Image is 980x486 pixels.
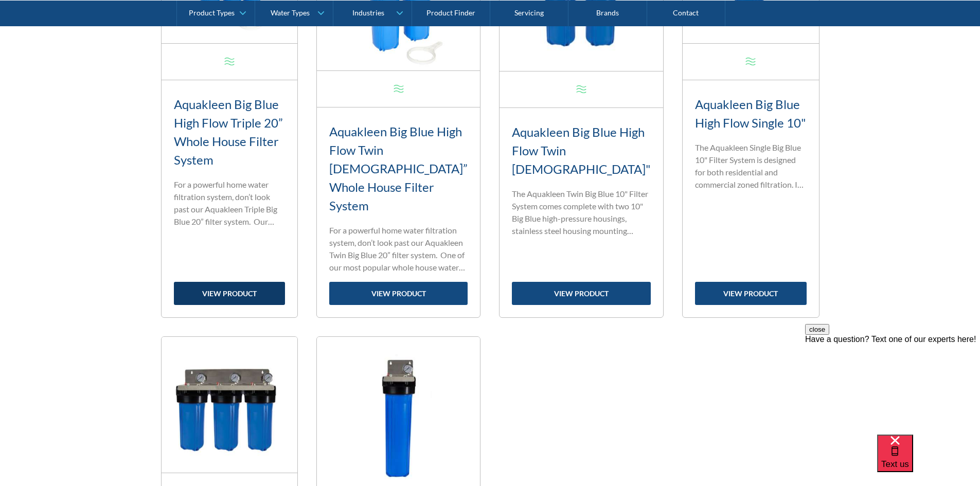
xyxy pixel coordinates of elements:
iframe: podium webchat widget bubble [877,435,980,486]
a: view product [512,282,651,305]
img: Aquakleen Big Blue High Flow Triple 10" [162,337,298,473]
a: view product [174,282,286,305]
a: view product [695,282,807,305]
h3: Aquakleen Big Blue High Flow Triple 20” Whole House Filter System [174,95,286,169]
iframe: podium webchat widget prompt [805,324,980,447]
p: The Aquakleen Twin Big Blue 10" Filter System comes complete with two 10" Big Blue high-pressure ... [512,188,651,237]
div: Industries [352,8,384,17]
h3: Aquakleen Big Blue High Flow Twin [DEMOGRAPHIC_DATA]” Whole House Filter System [329,122,468,215]
h3: Aquakleen Big Blue High Flow Twin [DEMOGRAPHIC_DATA]" [512,123,651,178]
div: Product Types [189,8,235,17]
a: view product [329,282,468,305]
div: Water Types [271,8,310,17]
h3: Aquakleen Big Blue High Flow Single 10" [695,95,807,132]
p: For a powerful home water filtration system, don’t look past our Aquakleen Twin Big Blue 20” filt... [329,224,468,274]
p: The Aquakleen Single Big Blue 10" Filter System is designed for both residential and commercial z... [695,141,807,191]
p: For a powerful home water filtration system, don’t look past our Aquakleen Triple Big Blue 20” fi... [174,178,286,228]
